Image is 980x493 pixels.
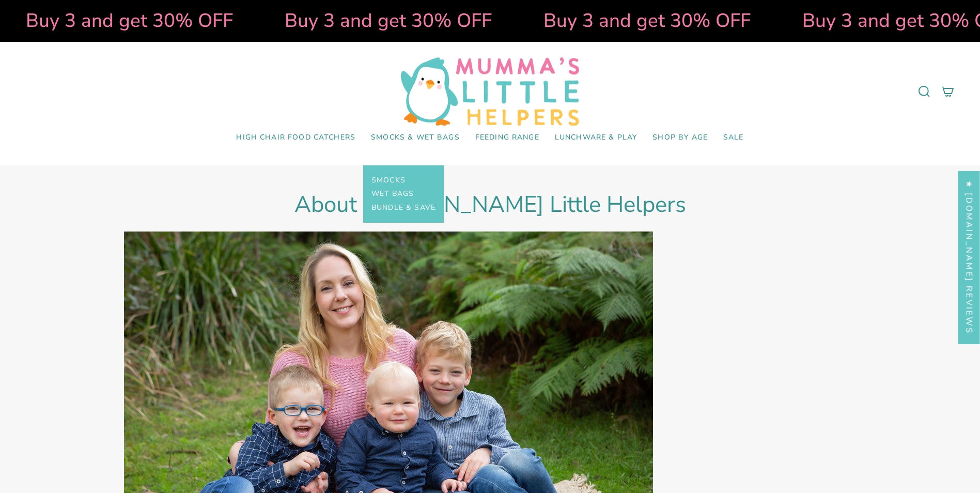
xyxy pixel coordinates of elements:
[547,126,645,150] a: Lunchware & Play
[958,171,980,344] div: Click to open Judge.me floating reviews tab
[124,191,857,218] h2: About [PERSON_NAME] Little Helpers
[401,57,579,126] img: Mumma’s Little Helpers
[228,126,363,150] a: High Chair Food Catchers
[275,8,482,34] strong: Buy 3 and get 30% OFF
[363,126,468,150] div: Smocks & Wet Bags Smocks Wet Bags Bundle & Save
[371,204,435,212] span: Bundle & Save
[371,133,460,142] span: Smocks & Wet Bags
[371,190,414,198] span: Wet Bags
[534,8,741,34] strong: Buy 3 and get 30% OFF
[371,201,435,215] a: Bundle & Save
[236,133,355,142] span: High Chair Food Catchers
[723,133,744,142] span: SALE
[363,126,468,150] a: Smocks & Wet Bags
[371,187,414,201] a: Wet Bags
[475,133,539,142] span: Feeding Range
[16,8,223,34] strong: Buy 3 and get 30% OFF
[645,126,715,150] a: Shop by Age
[715,126,752,150] a: SALE
[468,126,547,150] a: Feeding Range
[371,174,406,188] a: Smocks
[371,176,406,185] span: Smocks
[555,133,637,142] span: Lunchware & Play
[652,133,708,142] span: Shop by Age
